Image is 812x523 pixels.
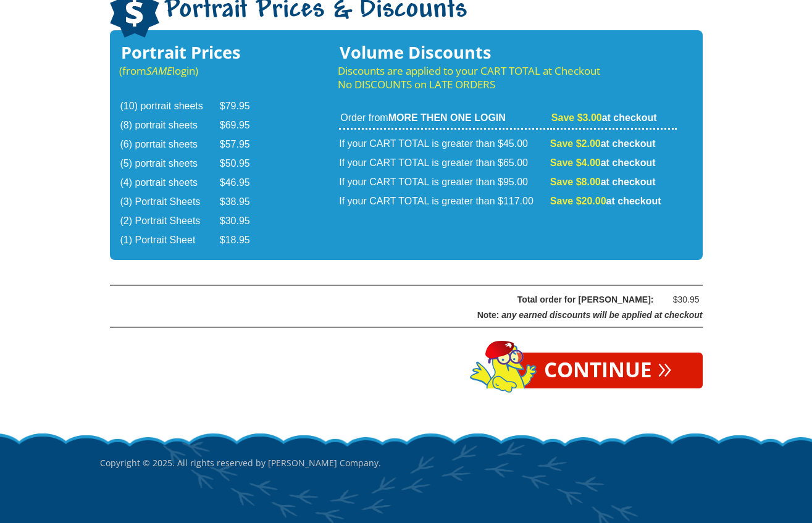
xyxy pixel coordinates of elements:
td: (2) Portrait Sheets [120,212,219,230]
div: $30.95 [663,292,700,308]
strong: at checkout [550,138,656,149]
td: If your CART TOTAL is greater than $45.00 [339,131,549,153]
h3: Portrait Prices [119,46,267,59]
span: Save $2.00 [550,138,601,149]
p: (from login) [119,64,267,78]
span: Save $8.00 [550,177,601,187]
h3: Volume Discounts [338,46,677,59]
td: $69.95 [220,117,266,135]
td: $79.95 [220,98,266,115]
td: $30.95 [220,212,266,230]
strong: at checkout [550,157,656,168]
strong: at checkout [550,177,656,187]
span: Save $4.00 [550,157,601,168]
td: If your CART TOTAL is greater than $117.00 [339,193,549,211]
span: Note: [477,310,500,320]
span: Save $20.00 [550,196,606,206]
span: » [658,360,672,374]
td: If your CART TOTAL is greater than $95.00 [339,174,549,191]
span: Save $3.00 [551,112,602,123]
td: (4) portrait sheets [120,174,219,192]
span: any earned discounts will be applied at checkout [501,310,702,320]
td: $57.95 [220,136,266,154]
p: Copyright © 2025. All rights reserved by [PERSON_NAME] Company. [100,432,713,495]
p: Discounts are applied to your CART TOTAL at Checkout No DISCOUNTS on LATE ORDERS [338,64,677,91]
td: $46.95 [220,174,266,192]
strong: at checkout [551,112,657,123]
td: $50.95 [220,155,266,173]
td: (5) portrait sheets [120,155,219,173]
td: (3) Portrait Sheets [120,193,219,211]
div: Total order for [PERSON_NAME]: [141,292,654,308]
a: Continue» [513,353,703,388]
td: (10) portrait sheets [120,98,219,115]
em: SAME [146,64,172,78]
td: $18.95 [220,232,266,249]
td: $38.95 [220,193,266,211]
td: Order from [339,111,549,130]
td: (1) Portrait Sheet [120,232,219,249]
td: If your CART TOTAL is greater than $65.00 [339,154,549,172]
td: (8) portrait sheets [120,117,219,135]
strong: at checkout [550,196,661,206]
strong: MORE THEN ONE LOGIN [388,112,506,123]
td: (6) porrtait sheets [120,136,219,154]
